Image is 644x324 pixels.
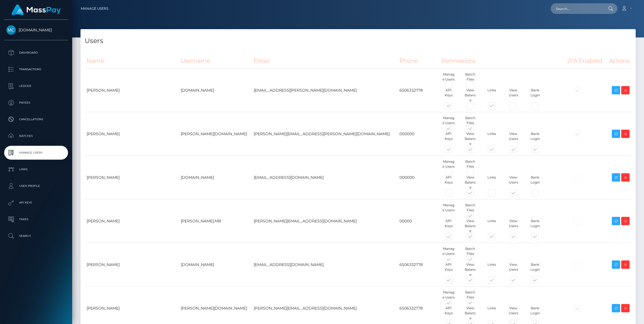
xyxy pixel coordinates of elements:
img: McLuck.com [6,25,16,35]
div: Links [481,218,503,233]
td: 000000 [398,156,440,199]
td: [PERSON_NAME] [85,112,179,156]
a: Transactions [4,62,68,76]
p: Links [6,165,66,174]
th: 2FA Enabled [565,53,606,69]
div: View Users [503,218,524,233]
div: Links [481,131,503,146]
a: Cancellations [4,112,68,126]
td: [PERSON_NAME][DOMAIN_NAME] [179,112,252,156]
td: [PERSON_NAME][EMAIL_ADDRESS][DOMAIN_NAME] [252,199,398,243]
div: Links [481,175,503,190]
th: Name [85,53,179,69]
td: [PERSON_NAME][EMAIL_ADDRESS][PERSON_NAME][DOMAIN_NAME] [252,112,398,156]
a: API Keys [4,196,68,210]
p: Dashboard [6,49,66,57]
div: Manage Users [438,290,459,300]
div: Bank Login [524,131,546,146]
h4: Users [85,36,632,46]
span: [DOMAIN_NAME] [4,27,68,32]
td: [EMAIL_ADDRESS][PERSON_NAME][DOMAIN_NAME] [252,69,398,112]
div: Manage Users [438,72,459,82]
div: View Balance [459,131,481,146]
div: Bank Login [524,306,546,321]
th: Phone [398,53,440,69]
div: API Keys [438,88,459,103]
div: View Balance [459,88,481,103]
div: View Users [503,131,524,146]
div: Batch Files [459,159,481,169]
p: Ledger [6,82,66,90]
td: [PERSON_NAME] [85,199,179,243]
th: Username [179,53,252,69]
div: View Balance [459,218,481,233]
div: API Keys [438,218,459,233]
a: Manage Users [4,146,68,160]
a: Batches [4,129,68,143]
div: Manage Users [438,159,459,169]
div: View Users [503,175,524,190]
td: 000000 [398,112,440,156]
a: User Profile [4,179,68,193]
a: Payees [4,96,68,110]
a: Manage Users [81,3,108,14]
td: [EMAIL_ADDRESS][DOMAIN_NAME] [252,156,398,199]
div: API Keys [438,262,459,277]
div: View Balance [459,175,481,190]
th: Permissions [440,53,565,69]
td: [PERSON_NAME].MB [179,199,252,243]
div: API Keys [438,175,459,190]
p: Batches [6,132,66,140]
div: Batch Files [459,290,481,300]
div: Manage Users [438,115,459,125]
td: 6506332778 [398,69,440,112]
td: [PERSON_NAME] [85,156,179,199]
div: Links [481,306,503,321]
th: Actions [606,53,632,69]
div: Batch Files [459,246,481,256]
p: Cancellations [6,115,66,124]
div: API Keys [438,306,459,321]
th: Email [252,53,398,69]
a: Taxes [4,212,68,226]
div: Manage Users [438,203,459,213]
div: View Balance [459,262,481,277]
a: Ledger [4,79,68,93]
div: Bank Login [524,88,546,103]
div: Links [481,262,503,277]
td: [DOMAIN_NAME] [179,156,252,199]
div: Bank Login [524,262,546,277]
div: View Balance [459,306,481,321]
p: API Keys [6,199,66,207]
td: [DOMAIN_NAME] [179,69,252,112]
td: [PERSON_NAME] [85,69,179,112]
a: Search [4,229,68,243]
div: API Keys [438,131,459,146]
div: Batch Files [459,203,481,213]
td: 6506332778 [398,243,440,287]
div: Batch Files [459,115,481,125]
td: [PERSON_NAME] [85,243,179,287]
div: Bank Login [524,175,546,190]
a: Dashboard [4,46,68,60]
input: Search... [551,3,603,14]
td: [DOMAIN_NAME] [179,243,252,287]
div: Batch Files [459,72,481,82]
div: View Users [503,306,524,321]
p: Manage Users [6,149,66,157]
div: View Users [503,88,524,103]
div: Manage Users [438,246,459,256]
div: Links [481,88,503,103]
div: Bank Login [524,218,546,233]
p: Search [6,232,66,240]
a: Links [4,162,68,176]
p: Payees [6,99,66,107]
td: 00000 [398,199,440,243]
p: Taxes [6,215,66,223]
div: View Users [503,262,524,277]
p: Transactions [6,65,66,74]
td: [EMAIL_ADDRESS][DOMAIN_NAME] [252,243,398,287]
img: MassPay Logo [11,4,61,15]
p: User Profile [6,182,66,190]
